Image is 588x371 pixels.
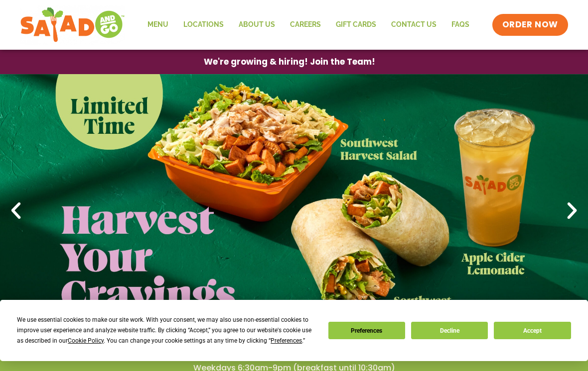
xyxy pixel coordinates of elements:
span: ORDER NOW [502,19,558,31]
a: We're growing & hiring! Join the Team! [189,50,390,74]
a: Locations [176,13,231,36]
div: Next slide [561,200,583,222]
div: We use essential cookies to make our site work. With your consent, we may also use non-essential ... [17,315,316,346]
a: Menu [140,13,176,36]
span: Preferences [271,337,302,344]
span: Cookie Policy [68,337,104,344]
button: Decline [411,322,488,339]
div: Previous slide [5,200,27,222]
a: GIFT CARDS [328,13,384,36]
nav: Menu [140,13,477,36]
a: Careers [283,13,328,36]
span: We're growing & hiring! Join the Team! [204,58,375,66]
a: ORDER NOW [492,14,568,36]
a: About Us [231,13,283,36]
a: FAQs [444,13,477,36]
button: Preferences [328,322,405,339]
img: new-SAG-logo-768×292 [20,5,125,45]
a: Contact Us [384,13,444,36]
button: Accept [494,322,571,339]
